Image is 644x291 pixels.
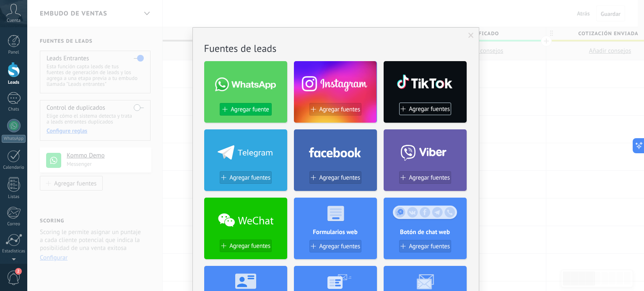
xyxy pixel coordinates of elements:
[7,18,21,23] span: Cuenta
[384,228,467,236] h4: Botón de chat web
[2,194,26,200] div: Listas
[409,174,450,181] span: Agregar fuentes
[2,221,26,227] div: Correo
[309,103,361,116] button: Agregar fuentes
[15,268,22,275] span: 2
[309,240,361,252] button: Agregar fuentes
[294,228,377,236] h4: Formularios web
[319,243,360,250] span: Agregar fuentes
[2,135,26,143] div: WhatsApp
[409,243,450,250] span: Agregar fuentes
[220,103,272,116] button: Agregar fuente
[2,80,26,85] div: Leads
[2,107,26,112] div: Chats
[309,171,361,184] button: Agregar fuentes
[319,106,360,113] span: Agregar fuentes
[399,240,451,252] button: Agregar fuentes
[220,171,272,184] button: Agregar fuentes
[229,242,270,250] span: Agregar fuentes
[229,174,270,181] span: Agregar fuentes
[220,239,272,252] button: Agregar fuentes
[2,165,26,170] div: Calendario
[231,106,269,113] span: Agregar fuente
[204,42,467,55] h2: Fuentes de leads
[2,249,26,254] div: Estadísticas
[319,174,360,181] span: Agregar fuentes
[2,50,26,55] div: Panel
[399,171,451,184] button: Agregar fuentes
[399,103,451,115] button: Agregar fuentes
[409,106,450,113] span: Agregar fuentes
